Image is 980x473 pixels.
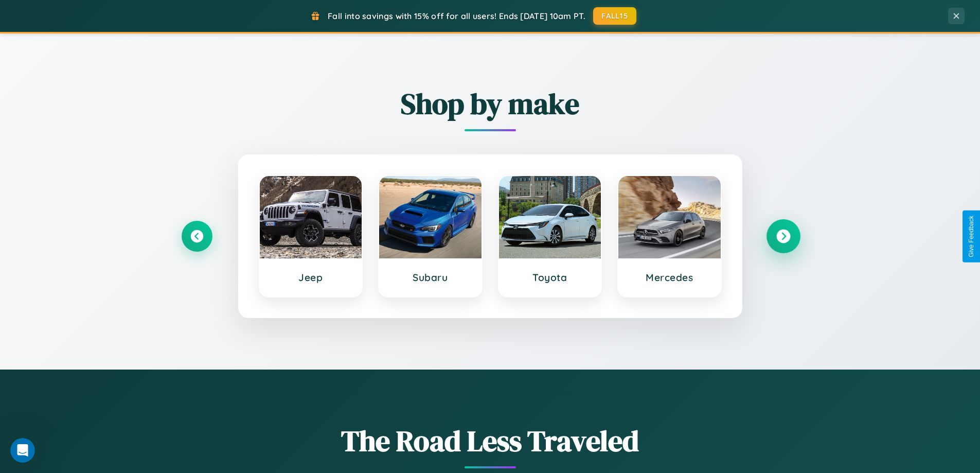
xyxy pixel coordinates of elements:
[328,11,585,21] span: Fall into savings with 15% off for all users! Ends [DATE] 10am PT.
[389,271,471,284] h3: Subaru
[629,271,710,284] h3: Mercedes
[182,84,799,124] h2: Shop by make
[182,421,799,461] h1: The Road Less Traveled
[10,438,35,463] iframe: Intercom live chat
[270,271,352,284] h3: Jeep
[509,271,591,284] h3: Toyota
[593,7,636,25] button: FALL15
[968,216,975,257] div: Give Feedback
